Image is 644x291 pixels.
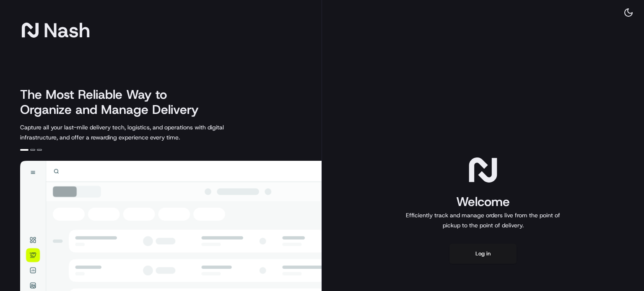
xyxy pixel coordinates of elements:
[44,22,90,39] span: Nash
[402,193,563,210] h1: Welcome
[402,210,563,230] p: Efficiently track and manage orders live from the point of pickup to the point of delivery.
[20,122,262,142] p: Capture all your last-mile delivery tech, logistics, and operations with digital infrastructure, ...
[20,87,208,117] h2: The Most Reliable Way to Organize and Manage Delivery
[449,244,517,264] button: Log in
